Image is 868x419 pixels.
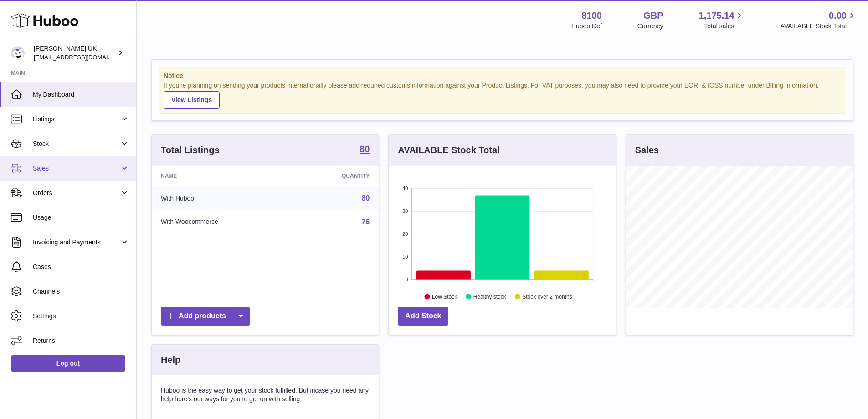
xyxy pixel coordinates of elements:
strong: GBP [643,10,663,22]
strong: 80 [360,145,370,154]
a: 80 [362,194,370,202]
span: AVAILABLE Stock Total [780,22,857,31]
a: 0.00 AVAILABLE Stock Total [780,10,857,31]
text: 10 [403,254,408,259]
img: emotion88hk@gmail.com [11,46,25,60]
h3: AVAILABLE Stock Total [398,144,499,156]
p: Huboo is the easy way to get your stock fulfilled. But incase you need any help here's our ways f... [161,386,370,403]
span: Returns [33,336,129,345]
text: 0 [406,277,408,282]
h3: Sales [635,144,659,156]
a: Add Stock [398,307,448,326]
span: Stock [33,140,120,148]
div: [PERSON_NAME] UK [34,44,116,62]
td: With Woocommerce [152,210,293,234]
span: My Dashboard [33,90,129,99]
text: Low Stock [432,293,457,300]
span: Sales [33,164,120,173]
span: Usage [33,213,129,222]
a: Add products [161,307,250,326]
div: Currency [637,22,663,31]
text: 40 [403,186,408,191]
th: Name [152,166,293,186]
span: Invoicing and Payments [33,238,120,247]
span: Settings [33,312,129,321]
a: View Listings [164,91,220,109]
text: Healthy stock [473,293,507,300]
th: Quantity [293,166,379,186]
strong: 8100 [581,10,602,22]
span: Channels [33,287,129,296]
text: 20 [403,231,408,237]
span: 0.00 [829,10,847,22]
strong: Notice [164,72,841,80]
a: 80 [360,145,370,155]
span: 1,175.14 [699,10,734,22]
span: Orders [33,189,120,197]
td: With Huboo [152,186,293,210]
div: If you're planning on sending your products internationally please add required customs informati... [164,81,841,109]
a: Log out [11,355,125,372]
span: Total sales [704,22,745,31]
div: Huboo Ref [571,22,602,31]
a: 1,175.14 Total sales [699,10,745,31]
span: Cases [33,263,129,271]
h3: Total Listings [161,144,220,156]
h3: Help [161,354,180,366]
text: Stock over 2 months [523,293,572,300]
span: Listings [33,115,120,124]
text: 30 [403,208,408,214]
span: [EMAIL_ADDRESS][DOMAIN_NAME] [34,53,134,61]
a: 76 [362,218,370,226]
